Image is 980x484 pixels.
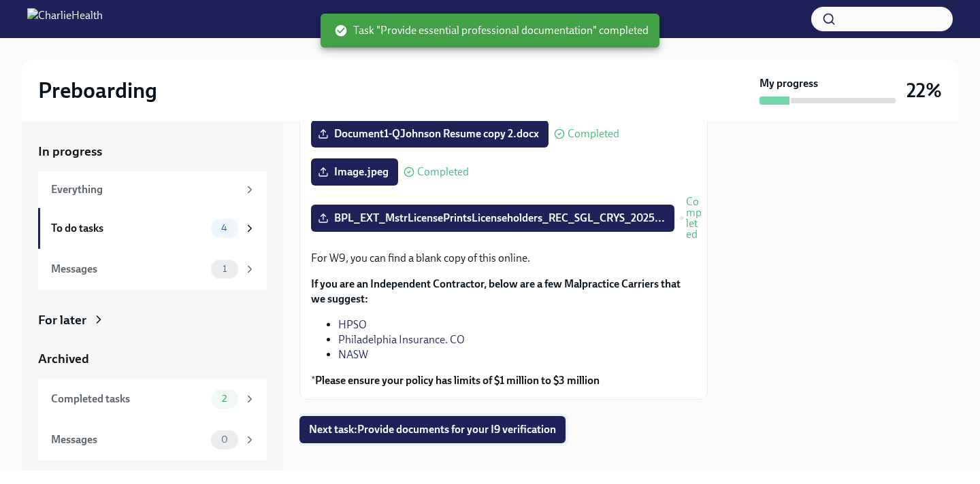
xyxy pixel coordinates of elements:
[334,23,649,38] span: Task "Provide essential professional documentation" completed
[321,165,389,179] span: Image.jpeg
[417,167,469,177] span: Completed
[38,311,267,329] a: For later
[51,262,206,277] div: Messages
[38,350,267,368] a: Archived
[214,394,235,404] span: 2
[51,432,206,447] div: Messages
[38,171,267,208] a: Everything
[51,221,206,236] div: To do tasks
[686,196,703,240] span: Completed
[311,120,549,148] label: Document1-QJohnson Resume copy 2.docx
[38,249,267,290] a: Messages1
[906,78,942,103] h3: 22%
[51,392,206,407] div: Completed tasks
[338,333,465,346] a: Philadelphia Insurance. CO
[315,374,600,387] strong: Please ensure your policy has limits of $1 million to $3 million
[321,127,539,141] span: Document1-QJohnson Resume copy 2.docx
[51,182,238,197] div: Everything
[311,251,696,266] p: For W9, you can find a blank copy of this online.
[321,211,665,225] span: BPL_EXT_MstrLicensePrintsLicenseholders_REC_SGL_CRYS_2025...
[214,264,235,274] span: 1
[309,423,556,436] span: Next task : Provide documents for your I9 verification
[311,158,398,186] label: Image.jpeg
[38,77,157,104] h2: Preboarding
[213,223,235,233] span: 4
[27,8,103,30] img: CharlieHealth
[213,434,236,445] span: 0
[568,128,619,139] span: Completed
[38,208,267,249] a: To do tasks4
[338,348,368,361] a: NASW
[311,205,674,232] label: BPL_EXT_MstrLicensePrintsLicenseholders_REC_SGL_CRYS_2025...
[338,318,367,331] a: HPSO
[299,416,566,443] button: Next task:Provide documents for your I9 verification
[38,311,86,329] div: For later
[38,419,267,460] a: Messages0
[311,277,681,305] strong: If you are an Independent Contractor, below are a few Malpractice Carriers that we suggest:
[38,379,267,419] a: Completed tasks2
[38,143,267,160] a: In progress
[759,76,818,91] strong: My progress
